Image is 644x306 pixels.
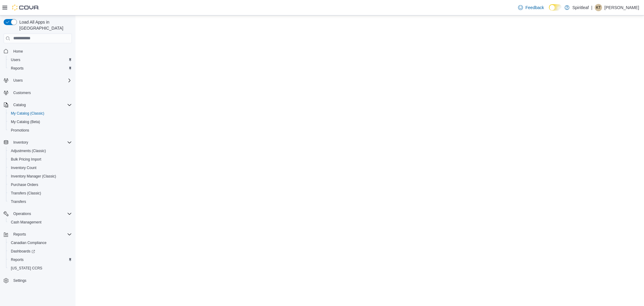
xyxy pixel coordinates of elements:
button: Adjustments (Classic) [6,147,74,155]
span: Transfers [8,198,72,205]
span: Dashboards [8,248,72,255]
button: Transfers (Classic) [6,189,74,197]
span: Home [13,49,23,54]
span: Dashboards [11,249,35,254]
a: Feedback [516,2,546,14]
a: Inventory Manager (Classic) [8,173,59,180]
button: My Catalog (Classic) [6,109,74,118]
span: Inventory Manager (Classic) [11,174,56,179]
a: Purchase Orders [8,181,41,188]
span: Customers [11,89,72,96]
a: Cash Management [8,219,44,226]
span: My Catalog (Beta) [11,119,40,124]
button: Inventory Manager (Classic) [6,172,74,181]
a: Reports [8,65,26,72]
span: Reports [13,232,26,237]
span: Promotions [11,128,29,133]
span: KT [596,4,601,11]
span: Bulk Pricing Import [11,157,41,162]
a: Settings [11,277,29,284]
a: Customers [11,89,33,96]
a: Home [11,48,25,55]
a: Adjustments (Classic) [8,147,48,155]
span: Inventory Count [11,165,37,170]
button: Inventory [1,138,74,147]
span: [US_STATE] CCRS [11,266,42,271]
span: Reports [11,231,72,238]
button: Users [1,76,74,85]
span: Load All Apps in [GEOGRAPHIC_DATA] [17,19,72,31]
span: Reports [8,65,72,72]
button: Canadian Compliance [6,239,74,247]
a: Dashboards [6,247,74,256]
span: Cash Management [11,220,41,225]
button: Purchase Orders [6,181,74,189]
button: Settings [1,276,74,285]
span: Canadian Compliance [11,240,46,245]
span: Promotions [8,127,72,134]
span: Reports [11,66,24,71]
span: Canadian Compliance [8,239,72,246]
button: [US_STATE] CCRS [6,264,74,272]
a: Reports [8,256,26,263]
span: Catalog [11,101,72,109]
a: [US_STATE] CCRS [8,265,45,272]
span: My Catalog (Classic) [11,111,44,116]
p: Spiritleaf [572,4,589,11]
button: Users [6,56,74,64]
a: Promotions [8,127,32,134]
span: Adjustments (Classic) [11,148,46,153]
a: Canadian Compliance [8,239,49,246]
span: Transfers (Classic) [8,190,72,197]
span: Inventory [13,140,28,145]
button: Transfers [6,197,74,206]
span: Cash Management [8,219,72,226]
span: Users [11,57,20,62]
span: Inventory Manager (Classic) [8,173,72,180]
button: Catalog [1,101,74,109]
button: Inventory [11,139,30,146]
span: Settings [13,278,26,283]
span: My Catalog (Beta) [8,118,72,125]
a: Bulk Pricing Import [8,156,44,163]
span: Purchase Orders [11,182,38,187]
button: Users [11,77,25,84]
a: My Catalog (Beta) [8,118,43,125]
button: My Catalog (Beta) [6,118,74,126]
span: Purchase Orders [8,181,72,188]
span: Inventory Count [8,164,72,171]
p: [PERSON_NAME] [604,4,639,11]
span: Catalog [13,103,26,107]
span: Inventory [11,139,72,146]
button: Reports [1,230,74,239]
span: Bulk Pricing Import [8,156,72,163]
span: Washington CCRS [8,265,72,272]
button: Reports [11,231,28,238]
button: Cash Management [6,218,74,226]
button: Home [1,47,74,56]
a: My Catalog (Classic) [8,110,47,117]
nav: Complex example [4,44,72,301]
span: Operations [11,210,72,217]
span: My Catalog (Classic) [8,110,72,117]
span: Home [11,47,72,55]
span: Users [8,56,72,63]
button: Operations [11,210,34,217]
img: Cova [12,5,39,11]
span: Operations [13,211,31,216]
button: Customers [1,88,74,97]
span: Adjustments (Classic) [8,147,72,155]
span: Reports [11,257,24,262]
span: Customers [13,90,31,95]
button: Operations [1,210,74,218]
a: Dashboards [8,248,37,255]
span: Users [11,77,72,84]
span: Settings [11,277,72,284]
a: Users [8,56,23,63]
a: Transfers (Classic) [8,190,43,197]
span: Transfers (Classic) [11,191,41,196]
a: Transfers [8,198,28,205]
span: Feedback [525,5,544,11]
span: Users [13,78,23,83]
